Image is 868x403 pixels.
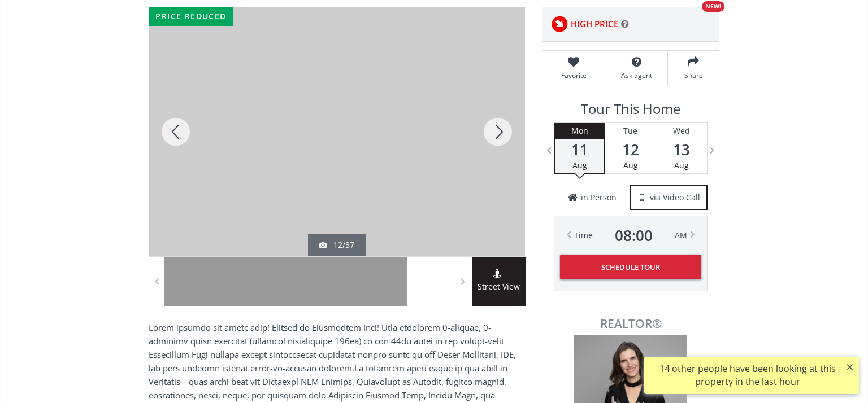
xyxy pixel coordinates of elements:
[674,71,713,80] span: Share
[574,227,687,243] div: Time AM
[149,7,233,26] div: price reduced
[472,281,526,294] span: Street View
[555,123,604,139] div: Mon
[623,160,638,170] span: Aug
[656,142,707,157] span: 13
[572,160,587,170] span: Aug
[674,160,689,170] span: Aug
[555,142,604,157] span: 11
[650,362,845,388] div: 14 other people have been looking at this property in the last hour
[319,239,354,251] div: 12/37
[581,192,617,203] span: in Person
[611,71,662,80] span: Ask agent
[841,357,859,377] button: ×
[571,18,618,30] span: HIGH PRICE
[554,101,708,122] h3: Tour This Home
[605,123,656,139] div: Tue
[548,13,571,36] img: rating icon
[702,1,724,12] div: NEW!
[605,142,656,157] span: 12
[650,192,700,203] span: via Video Call
[560,255,701,279] button: Schedule Tour
[555,318,706,330] span: REALTOR®
[548,71,599,80] span: Favorite
[656,123,707,139] div: Wed
[615,227,653,243] span: 08 : 00
[149,7,525,256] div: 3830 BRENTWOOD Road NW #1706 Calgary, AB T2L 2J9 - Photo 12 of 37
